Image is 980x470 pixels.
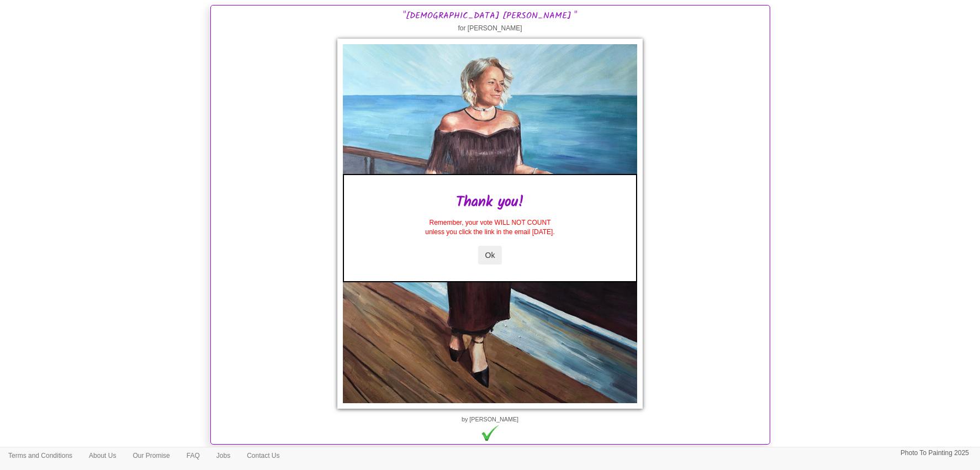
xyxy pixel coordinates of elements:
div: Remember, your vote WILL NOT COUNT unless you click the link in the email [DATE]. [361,218,619,237]
a: Our Promise [124,447,178,464]
button: Ok [478,246,502,265]
a: Jobs [208,447,239,464]
p: Photo To Painting 2025 [900,447,969,459]
a: FAQ [178,447,208,464]
h3: "[DEMOGRAPHIC_DATA] [PERSON_NAME] " [214,11,767,21]
p: by [PERSON_NAME] [214,414,767,425]
div: for [PERSON_NAME] [210,5,770,445]
img: tick.gif [480,425,499,441]
img: Lady Julija Stefanoviciene [337,39,643,409]
a: Contact Us [239,447,288,464]
a: About Us [81,447,124,464]
h2: Thank you! [361,194,619,210]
